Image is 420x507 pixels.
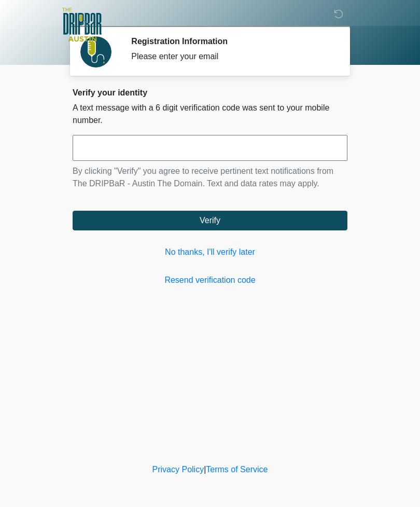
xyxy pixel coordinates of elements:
[73,102,347,127] p: A text message with a 6 digit verification code was sent to your mobile number.
[73,211,347,230] button: Verify
[73,165,347,190] p: By clicking "Verify" you agree to receive pertinent text notifications from The DRIPBaR - Austin ...
[204,465,206,474] a: |
[73,88,347,98] h2: Verify your identity
[131,50,332,63] div: Please enter your email
[62,8,102,42] img: The DRIPBaR - Austin The Domain Logo
[152,465,204,474] a: Privacy Policy
[80,36,111,67] img: Agent Avatar
[73,274,347,286] a: Resend verification code
[206,465,268,474] a: Terms of Service
[73,246,347,258] a: No thanks, I'll verify later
